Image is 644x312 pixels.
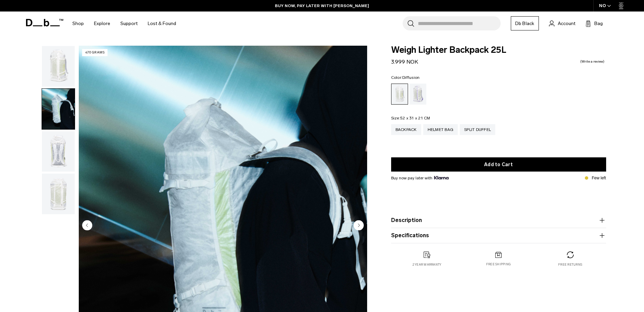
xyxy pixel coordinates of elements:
[409,84,426,105] a: Aurora
[42,46,75,87] img: Weigh Lighter Backpack 25L Diffusion
[586,19,603,27] button: Bag
[592,175,606,181] p: Few left
[391,46,606,54] span: Weigh Lighter Backpack 25L
[42,174,75,214] img: Weigh Lighter Backpack 25L Diffusion
[412,262,442,267] p: 2 year warranty
[558,262,582,267] p: Free returns
[580,60,604,63] a: Write a review
[391,175,449,181] span: Buy now pay later with
[42,89,75,129] img: Weigh Lighter Backpack 25L Diffusion
[72,12,84,36] a: Shop
[42,131,75,172] img: Weigh Lighter Backpack 25L Diffusion
[391,216,606,224] button: Description
[594,20,603,27] span: Bag
[423,124,458,135] a: Helmet Bag
[391,157,606,172] button: Add to Cart
[42,131,75,172] button: Weigh Lighter Backpack 25L Diffusion
[275,3,369,9] a: BUY NOW, PAY LATER WITH [PERSON_NAME]
[82,220,92,231] button: Previous slide
[400,116,430,120] span: 52 x 31 x 21 CM
[486,262,511,267] p: Free shipping
[549,19,575,27] a: Account
[402,75,420,80] span: Diffusion
[148,12,176,36] a: Lost & Found
[391,124,421,135] a: Backpack
[391,75,420,80] legend: Color:
[67,12,181,36] nav: Main Navigation
[391,59,418,65] span: 3.999 NOK
[391,84,408,105] a: Diffusion
[42,88,75,130] button: Weigh Lighter Backpack 25L Diffusion
[42,46,75,87] button: Weigh Lighter Backpack 25L Diffusion
[511,16,539,30] a: Db Black
[94,12,110,36] a: Explore
[434,176,449,179] img: {"height" => 20, "alt" => "Klarna"}
[42,173,75,215] button: Weigh Lighter Backpack 25L Diffusion
[558,20,575,27] span: Account
[460,124,495,135] a: Split Duffel
[120,12,138,36] a: Support
[354,220,364,231] button: Next slide
[391,116,430,120] legend: Size:
[391,231,606,240] button: Specifications
[82,49,108,56] p: 470 grams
